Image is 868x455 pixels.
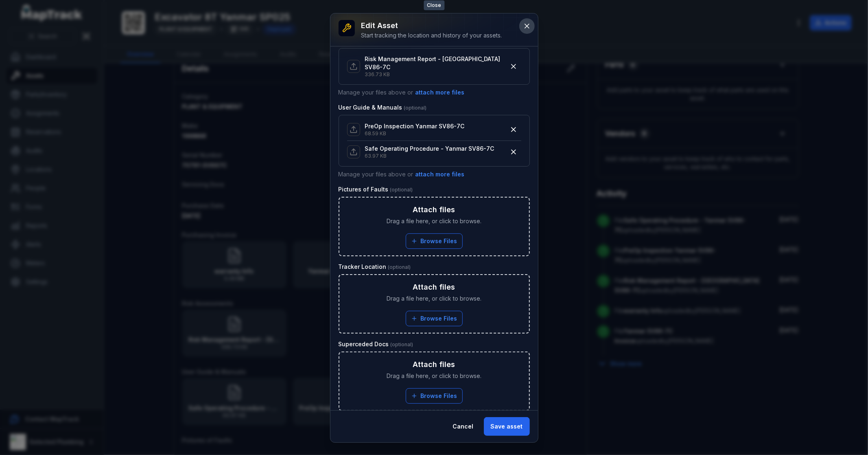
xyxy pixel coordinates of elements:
span: Drag a file here, or click to browse. [387,372,481,380]
span: Close [424,0,444,10]
h3: Attach files [413,281,455,293]
button: Cancel [446,417,481,436]
p: Manage your files above or [339,170,530,179]
label: Pictures of Faults [339,185,413,193]
span: Drag a file here, or click to browse. [387,295,481,303]
label: User Guide & Manuals [339,103,427,112]
p: PreOp Inspection Yanmar SV86-7C [365,122,465,130]
p: 63.97 KB [365,153,494,159]
p: 336.73 KB [365,71,506,78]
label: Tracker Location [339,263,411,271]
p: Safe Operating Procedure - Yanmar SV86-7C [365,145,494,153]
p: Risk Management Report - [GEOGRAPHIC_DATA] SV86-7C [365,55,506,71]
h3: Attach files [413,359,455,370]
button: Browse Files [406,233,463,249]
span: Drag a file here, or click to browse. [387,217,481,225]
button: Save asset [484,417,530,436]
p: Manage your files above or [339,88,530,97]
div: Start tracking the location and history of your assets. [361,31,502,40]
button: attach more files [415,88,465,97]
h3: Edit asset [361,20,502,31]
button: Browse Files [406,311,463,326]
button: Browse Files [406,388,463,404]
button: attach more files [415,170,465,179]
h3: Attach files [413,204,455,215]
label: Superceded Docs [339,340,413,348]
p: 68.59 KB [365,130,465,137]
